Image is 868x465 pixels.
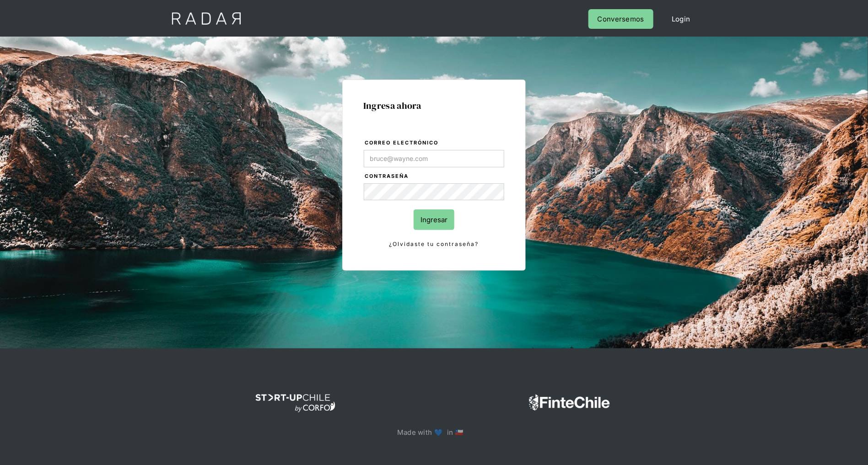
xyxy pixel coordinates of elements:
[365,172,504,181] label: Contraseña
[663,9,700,29] a: Login
[414,209,454,230] input: Ingresar
[363,138,505,250] form: Login Form
[364,239,504,249] a: ¿Olvidaste tu contraseña?
[365,139,504,148] label: Correo electrónico
[364,150,504,167] input: bruce@wayne.com
[588,9,653,29] a: Conversemos
[363,101,505,111] h1: Ingresa ahora
[397,426,471,438] p: Made with 💙 in 🇨🇱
